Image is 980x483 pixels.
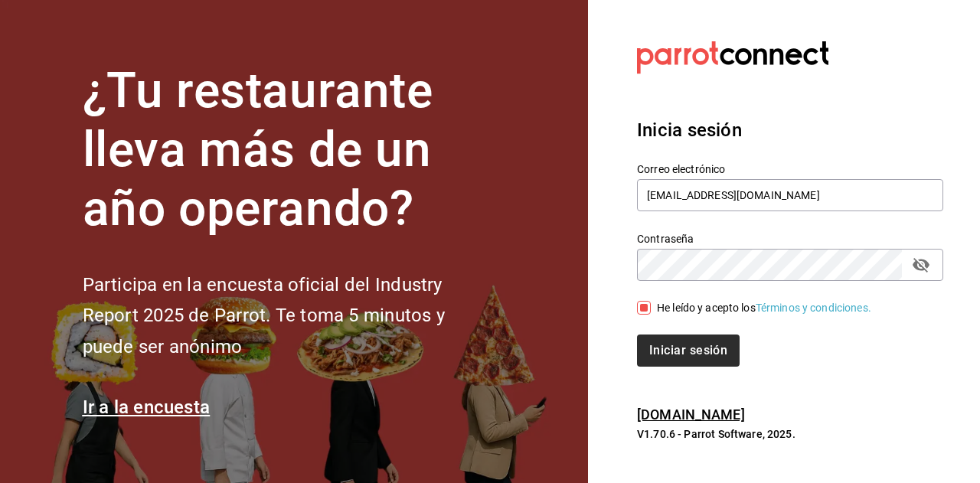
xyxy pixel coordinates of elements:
input: Ingresa tu correo electrónico [637,179,943,211]
label: Correo electrónico [637,164,943,175]
button: passwordField [908,252,934,278]
p: V1.70.6 - Parrot Software, 2025. [637,426,943,442]
h1: ¿Tu restaurante lleva más de un año operando? [83,62,496,238]
a: Términos y condiciones. [756,302,871,314]
div: He leído y acepto los [657,300,871,316]
a: [DOMAIN_NAME] [637,406,745,423]
button: Iniciar sesión [637,335,740,367]
h2: Participa en la encuesta oficial del Industry Report 2025 de Parrot. Te toma 5 minutos y puede se... [83,269,496,363]
label: Contraseña [637,233,943,244]
a: Ir a la encuesta [83,397,211,418]
h3: Inicia sesión [637,116,943,144]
